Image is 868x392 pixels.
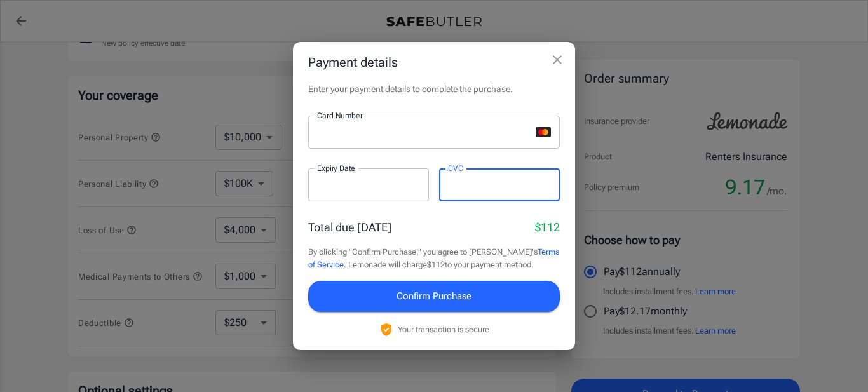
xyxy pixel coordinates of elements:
[308,246,560,271] p: By clicking "Confirm Purchase," you agree to [PERSON_NAME]'s . Lemonade will charge $112 to your ...
[317,179,420,191] iframe: Secure expiration date input frame
[398,323,489,335] p: Your transaction is secure
[536,127,551,137] svg: mastercard
[308,281,560,311] button: Confirm Purchase
[308,219,391,236] p: Total due [DATE]
[308,83,560,95] p: Enter your payment details to complete the purchase.
[448,179,551,191] iframe: Secure CVC input frame
[397,288,471,304] span: Confirm Purchase
[308,247,559,269] a: Terms of Service
[293,42,575,83] h2: Payment details
[317,163,355,173] label: Expiry Date
[448,163,463,173] label: CVC
[535,219,560,236] p: $112
[317,126,531,139] iframe: Secure card number input frame
[317,110,362,121] label: Card Number
[545,47,570,72] button: close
